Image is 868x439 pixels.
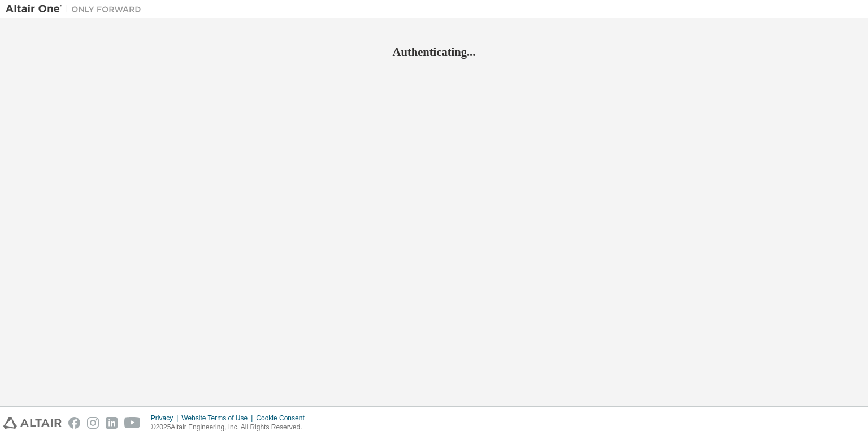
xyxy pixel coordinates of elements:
[151,414,181,423] div: Privacy
[6,45,862,59] h2: Authenticating...
[3,417,62,429] img: altair_logo.svg
[106,417,118,429] img: linkedin.svg
[87,417,99,429] img: instagram.svg
[68,417,80,429] img: facebook.svg
[256,414,311,423] div: Cookie Consent
[181,414,256,423] div: Website Terms of Use
[151,423,311,432] p: © 2025 Altair Engineering, Inc. All Rights Reserved.
[124,417,141,429] img: youtube.svg
[6,3,147,15] img: Altair One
